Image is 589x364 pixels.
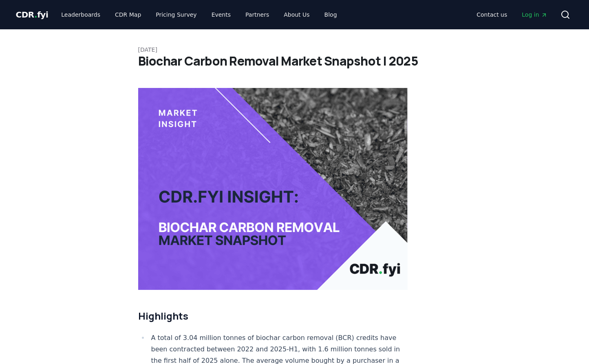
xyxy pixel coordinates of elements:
p: [DATE] [138,46,451,54]
a: Log in [515,7,554,22]
a: Blog [318,7,344,22]
a: Leaderboards [55,7,107,22]
img: blog post image [138,88,408,290]
h1: Biochar Carbon Removal Market Snapshot | 2025 [138,54,451,68]
a: CDR.fyi [16,9,49,20]
a: Events [205,7,237,22]
a: Contact us [470,7,514,22]
h2: Highlights [138,309,408,322]
a: Pricing Survey [149,7,203,22]
a: Partners [239,7,276,22]
span: Log in [522,11,547,19]
span: CDR fyi [16,10,49,20]
nav: Main [470,7,554,22]
a: CDR Map [108,7,148,22]
span: . [34,10,37,20]
nav: Main [55,7,343,22]
a: About Us [277,7,316,22]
